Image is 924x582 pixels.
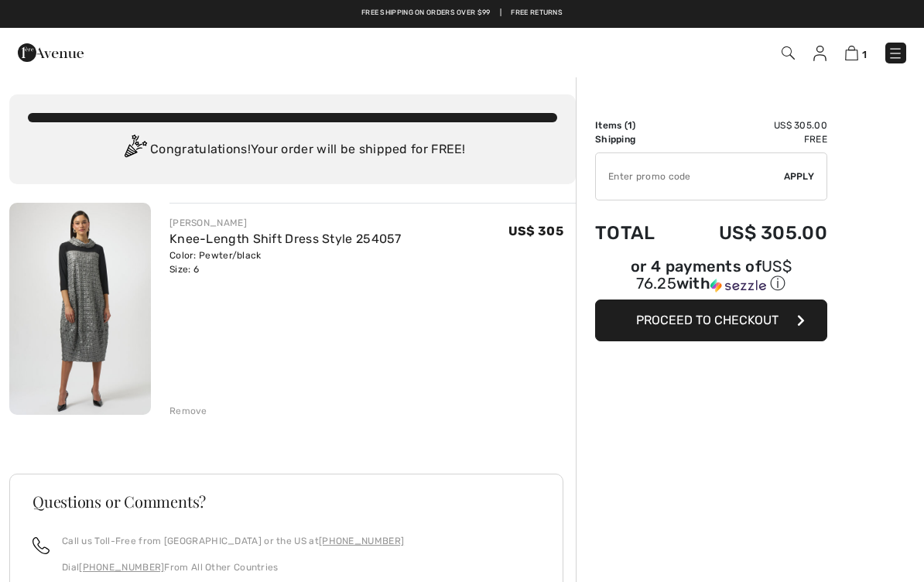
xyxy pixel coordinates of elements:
span: 1 [628,120,632,131]
a: [PHONE_NUMBER] [79,562,164,573]
img: My Info [813,46,826,61]
td: Items ( ) [595,118,678,132]
img: Menu [888,46,903,61]
h3: Questions or Comments? [33,494,540,509]
a: Free Returns [511,8,563,19]
span: Apply [784,169,815,183]
input: Promo code [596,153,784,200]
td: Total [595,207,678,259]
span: Proceed to Checkout [636,313,779,327]
td: US$ 305.00 [678,207,827,259]
a: Knee-Length Shift Dress Style 254057 [169,231,402,246]
button: Proceed to Checkout [595,300,827,341]
p: Dial From All Other Countries [62,560,404,574]
img: Knee-Length Shift Dress Style 254057 [9,203,151,415]
div: Remove [169,404,207,418]
img: Congratulation2.svg [119,135,150,166]
div: Congratulations! Your order will be shipped for FREE! [28,135,557,166]
img: call [33,537,50,554]
a: 1 [845,43,867,62]
span: 1 [862,49,867,60]
td: Shipping [595,132,678,146]
img: Sezzle [710,279,766,293]
p: Call us Toll-Free from [GEOGRAPHIC_DATA] or the US at [62,534,404,548]
div: Color: Pewter/black Size: 6 [169,248,402,276]
td: US$ 305.00 [678,118,827,132]
span: US$ 305 [508,224,563,238]
a: 1ère Avenue [18,44,84,59]
img: 1ère Avenue [18,37,84,68]
div: or 4 payments ofUS$ 76.25withSezzle Click to learn more about Sezzle [595,259,827,300]
span: | [500,8,501,19]
img: Search [782,46,795,60]
span: US$ 76.25 [636,257,792,293]
img: Shopping Bag [845,46,858,60]
a: [PHONE_NUMBER] [319,536,404,546]
div: [PERSON_NAME] [169,216,402,230]
div: or 4 payments of with [595,259,827,294]
a: Free shipping on orders over $99 [361,8,491,19]
td: Free [678,132,827,146]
